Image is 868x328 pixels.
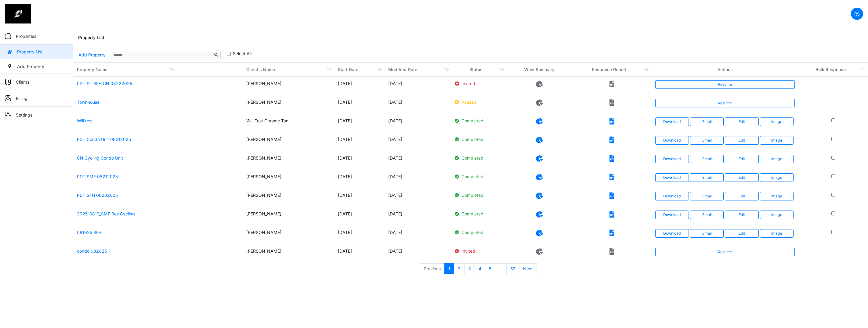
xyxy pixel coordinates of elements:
[77,155,123,160] a: CN Cycling Condo Unit
[655,229,689,238] a: Download
[385,132,451,151] td: [DATE]
[485,263,495,274] a: 5
[690,192,724,200] button: Email
[111,51,212,59] input: Sizing example input
[690,155,724,163] button: Email
[760,155,794,163] button: Image
[243,95,334,114] td: [PERSON_NAME]
[760,229,794,238] button: Image
[16,112,32,118] p: Settings
[77,81,132,86] a: PDT ST SFH CN 08222025
[455,211,502,217] p: Completed
[444,263,454,274] a: 1
[243,132,334,151] td: [PERSON_NAME]
[78,35,104,40] h6: Property List
[243,188,334,207] td: [PERSON_NAME]
[652,63,798,77] th: Actions
[77,174,118,179] a: PDT SMF 08212025
[573,63,652,77] th: Response Report: activate to sort column ascending
[725,229,758,238] a: Edit
[77,137,131,142] a: PDT Condo Unit 08212025
[475,263,485,274] a: 4
[655,80,795,89] a: Resume
[334,95,385,114] td: [DATE]
[16,79,29,85] p: Clients
[655,192,689,200] a: Download
[854,11,860,17] p: RS
[334,170,385,188] td: [DATE]
[77,248,110,254] a: condo 082025-1
[760,211,794,219] button: Image
[851,8,863,20] a: RS
[760,173,794,182] button: Image
[451,63,506,77] th: Status: activate to sort column ascending
[385,225,451,244] td: [DATE]
[5,79,11,85] img: sidemenu_client.png
[243,63,334,77] th: Client's Name: activate to sort column ascending
[655,155,689,163] a: Download
[243,225,334,244] td: [PERSON_NAME]
[385,77,451,95] td: [DATE]
[16,33,36,39] p: Properties
[506,63,573,77] th: View Summary
[243,244,334,263] td: [PERSON_NAME]
[690,229,724,238] button: Email
[243,151,334,170] td: [PERSON_NAME]
[73,63,243,77] th: Property Name: activate to sort column ascending
[5,95,11,101] img: sidemenu_billing.png
[77,99,99,105] a: Townhouse
[334,188,385,207] td: [DATE]
[725,192,758,200] a: Edit
[455,80,502,87] p: Invited
[454,263,465,274] a: 2
[385,188,451,207] td: [DATE]
[385,244,451,263] td: [DATE]
[334,151,385,170] td: [DATE]
[334,132,385,151] td: [DATE]
[655,248,795,256] a: Resume
[77,230,102,235] a: 081925 SFH
[655,99,795,107] a: Resume
[243,77,334,95] td: [PERSON_NAME]
[725,117,758,126] a: Edit
[798,63,868,77] th: Bulk Response: activate to sort column ascending
[334,244,385,263] td: [DATE]
[385,114,451,132] td: [DATE]
[385,63,451,77] th: Modified Date: activate to sort column ascending
[725,211,758,219] a: Edit
[334,207,385,225] td: [DATE]
[5,112,11,118] img: sidemenu_settings.png
[5,33,11,39] img: sidemenu_properties.png
[5,4,31,23] img: spp logo
[77,193,118,198] a: PDT SFH 08202025
[334,63,385,77] th: Start Date: activate to sort column ascending
[690,211,724,219] button: Email
[519,263,537,274] a: Next
[690,173,724,182] button: Email
[455,155,502,161] p: Completed
[506,263,519,274] a: 52
[455,99,502,105] p: Paused
[334,225,385,244] td: [DATE]
[455,173,502,180] p: Completed
[655,117,689,126] a: Download
[464,263,475,274] a: 3
[455,229,502,236] p: Completed
[78,49,106,60] a: Add Property
[233,50,251,57] label: Select All
[455,136,502,142] p: Completed
[760,136,794,145] button: Image
[655,136,689,145] a: Download
[455,192,502,198] p: Completed
[760,192,794,200] button: Image
[760,117,794,126] button: Image
[725,155,758,163] a: Edit
[243,114,334,132] td: Will Test Chrome Tan
[655,211,689,219] a: Download
[725,136,758,145] a: Edit
[243,207,334,225] td: [PERSON_NAME]
[690,136,724,145] button: Email
[334,114,385,132] td: [DATE]
[455,248,502,254] p: Invited
[655,173,689,182] a: Download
